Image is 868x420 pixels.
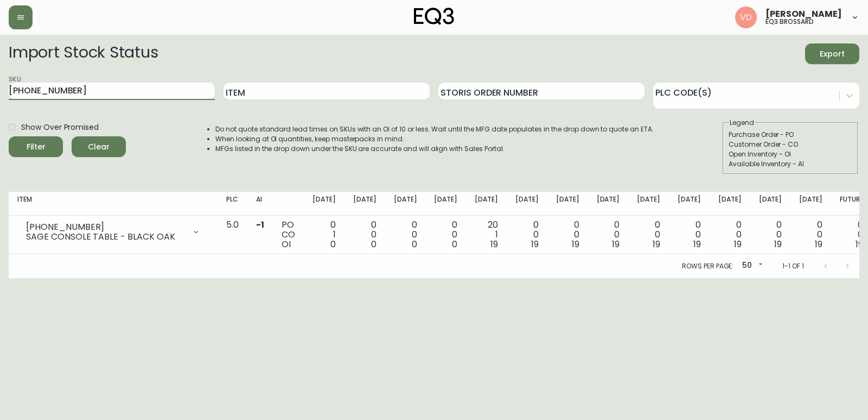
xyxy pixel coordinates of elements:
[9,136,63,157] button: Filter
[547,192,588,216] th: [DATE]
[782,261,804,271] p: 1-1 of 1
[452,238,457,250] span: 0
[729,140,852,149] div: Customer Order - CO
[759,220,782,249] div: 0 0
[556,220,579,249] div: 0 0
[738,257,765,275] div: 50
[572,238,579,250] span: 19
[475,220,498,249] div: 20 1
[256,218,264,231] span: -1
[750,192,791,216] th: [DATE]
[344,192,385,216] th: [DATE]
[304,192,344,216] th: [DATE]
[425,192,466,216] th: [DATE]
[682,261,733,271] p: Rows per page:
[729,149,852,159] div: Open Inventory - OI
[729,130,852,140] div: Purchase Order - PO
[765,10,842,18] span: [PERSON_NAME]
[247,192,273,216] th: AI
[729,159,852,169] div: Available Inventory - AI
[282,238,291,250] span: OI
[805,43,859,64] button: Export
[215,124,654,134] li: Do not quote standard lead times on SKUs with an OI of 10 or less. Wait until the MFG date popula...
[815,238,822,250] span: 19
[799,220,822,249] div: 0 0
[26,222,185,232] div: [PHONE_NUMBER]
[734,238,742,250] span: 19
[597,220,620,249] div: 0 0
[678,220,701,249] div: 0 0
[72,136,126,157] button: Clear
[330,238,336,250] span: 0
[856,238,863,250] span: 19
[718,220,742,249] div: 0 0
[412,238,417,250] span: 0
[215,134,654,144] li: When looking at OI quantities, keep masterpacks in mind.
[669,192,710,216] th: [DATE]
[710,192,750,216] th: [DATE]
[774,238,782,250] span: 19
[282,220,295,249] div: PO CO
[628,192,669,216] th: [DATE]
[490,238,498,250] span: 19
[637,220,660,249] div: 0 0
[588,192,629,216] th: [DATE]
[26,232,185,242] div: SAGE CONSOLE TABLE - BLACK OAK
[434,220,457,249] div: 0 0
[21,122,99,133] span: Show Over Promised
[9,43,158,64] h2: Import Stock Status
[840,220,863,249] div: 0 0
[693,238,701,250] span: 19
[765,18,814,25] h5: eq3 brossard
[215,144,654,154] li: MFGs listed in the drop down under the SKU are accurate and will align with Sales Portal.
[507,192,547,216] th: [DATE]
[466,192,507,216] th: [DATE]
[17,220,209,244] div: [PHONE_NUMBER]SAGE CONSOLE TABLE - BLACK OAK
[218,192,247,216] th: PLC
[371,238,376,250] span: 0
[9,192,218,216] th: Item
[414,8,454,25] img: logo
[312,220,336,249] div: 0 1
[80,140,117,154] span: Clear
[735,7,757,28] img: 34cbe8de67806989076631741e6a7c6b
[218,216,247,254] td: 5.0
[729,118,755,128] legend: Legend
[653,238,660,250] span: 19
[814,47,851,61] span: Export
[394,220,417,249] div: 0 0
[612,238,620,250] span: 19
[353,220,376,249] div: 0 0
[790,192,831,216] th: [DATE]
[515,220,539,249] div: 0 0
[385,192,426,216] th: [DATE]
[531,238,539,250] span: 19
